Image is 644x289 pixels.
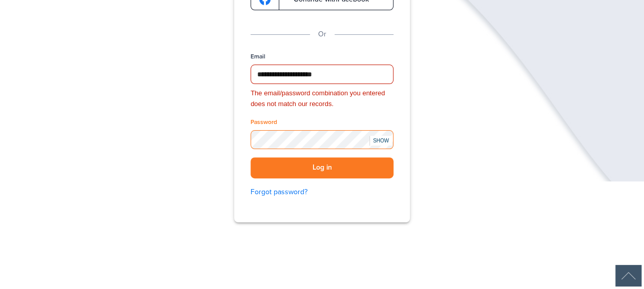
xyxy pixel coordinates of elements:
[251,130,393,149] input: Password
[251,65,393,84] input: Email
[251,118,277,127] label: Password
[251,88,393,110] div: The email/password combination you entered does not match our records.
[251,52,265,61] label: Email
[318,29,326,40] p: Or
[251,157,393,178] button: Log in
[369,136,392,146] div: SHOW
[615,265,641,286] div: Scroll Back to Top
[615,265,641,286] img: Back to Top
[251,187,393,198] a: Forgot password?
